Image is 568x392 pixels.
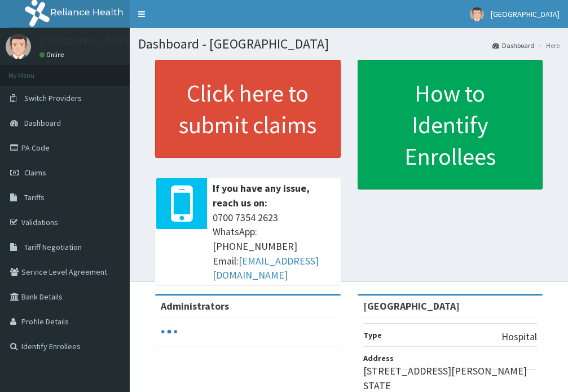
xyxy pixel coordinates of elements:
[138,37,560,51] h1: Dashboard - [GEOGRAPHIC_DATA]
[24,242,82,252] span: Tariff Negotiation
[161,299,229,312] b: Administrators
[24,192,45,202] span: Tariffs
[492,41,534,50] a: Dashboard
[501,329,537,344] p: Hospital
[470,7,484,21] img: User Image
[39,51,67,59] a: Online
[213,182,310,209] b: If you have any issue, reach us on:
[358,60,543,190] a: How to Identify Enrollees
[6,34,31,59] img: User Image
[491,9,560,19] span: [GEOGRAPHIC_DATA]
[39,37,133,47] p: [GEOGRAPHIC_DATA]
[24,93,82,103] span: Switch Providers
[363,299,460,312] strong: [GEOGRAPHIC_DATA]
[24,118,61,128] span: Dashboard
[155,60,341,158] a: Click here to submit claims
[363,330,382,340] b: Type
[213,210,335,283] span: 0700 7354 2623 WhatsApp: [PHONE_NUMBER] Email:
[213,254,319,282] a: [EMAIL_ADDRESS][DOMAIN_NAME]
[535,41,560,50] li: Here
[161,323,178,340] svg: audio-loading
[24,168,46,178] span: Claims
[363,353,394,363] b: Address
